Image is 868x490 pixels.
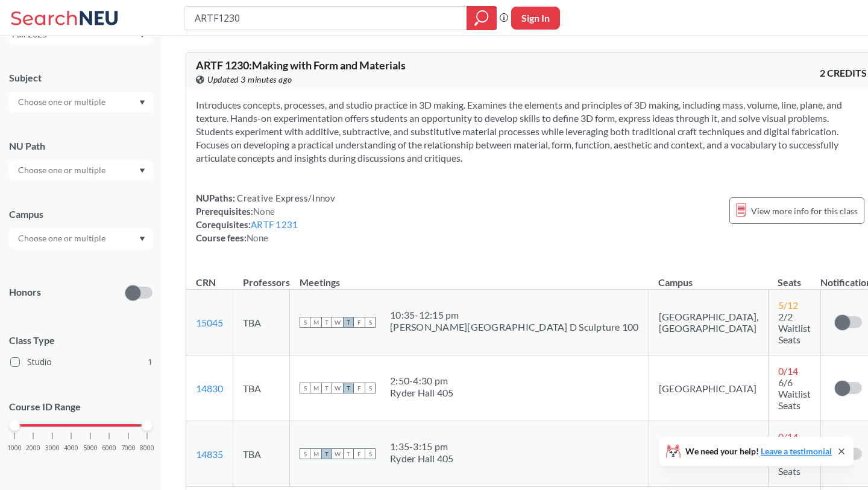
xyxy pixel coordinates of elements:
[196,448,223,460] a: 14835
[390,387,454,399] div: Ryder Hall 405
[207,73,292,86] span: Updated 3 minutes ago
[139,100,145,105] svg: Dropdown arrow
[649,264,768,290] th: Campus
[310,383,321,393] span: M
[332,448,343,459] span: W
[511,7,560,30] button: Sign In
[354,383,365,393] span: F
[64,445,78,451] span: 4000
[196,317,223,328] a: 15045
[778,365,798,377] span: 0 / 14
[233,421,290,487] td: TBA
[820,66,867,80] span: 2 CREDITS
[83,445,98,451] span: 5000
[310,448,321,459] span: M
[365,383,376,393] span: S
[685,447,832,456] span: We need your help!
[649,290,768,355] td: [GEOGRAPHIC_DATA], [GEOGRAPHIC_DATA]
[139,237,145,241] svg: Dropdown arrow
[649,421,768,487] td: [GEOGRAPHIC_DATA]
[751,203,858,218] span: View more info for this class
[148,355,153,369] span: 1
[251,219,298,230] a: ARTF 1231
[12,163,113,177] input: Choose one or multiple
[300,448,310,459] span: S
[778,299,798,311] span: 5 / 12
[121,445,136,451] span: 7000
[343,448,354,459] span: T
[9,228,153,249] div: Dropdown arrow
[332,383,343,393] span: W
[10,354,153,370] label: Studio
[233,355,290,421] td: TBA
[343,383,354,393] span: T
[9,71,153,84] div: Subject
[332,317,343,328] span: W
[12,95,113,109] input: Choose one or multiple
[390,453,454,465] div: Ryder Hall 405
[193,8,458,28] input: Class, professor, course number, "phrase"
[9,160,153,180] div: Dropdown arrow
[196,191,335,244] div: NUPaths: Prerequisites: Corequisites: Course fees:
[390,375,454,387] div: 2:50 - 4:30 pm
[7,445,22,451] span: 1000
[390,441,454,453] div: 1:35 - 3:15 pm
[235,192,335,203] span: Creative Express/Innov
[196,59,406,72] span: ARTF 1230 : Making with Form and Materials
[467,6,497,30] div: magnifying glass
[778,311,811,345] span: 2/2 Waitlist Seats
[45,445,60,451] span: 3000
[196,98,867,165] section: Introduces concepts, processes, and studio practice in 3D making. Examines the elements and princ...
[102,445,116,451] span: 6000
[300,317,310,328] span: S
[9,208,153,221] div: Campus
[9,334,153,347] span: Class Type
[365,448,376,459] span: S
[253,206,275,217] span: None
[233,290,290,355] td: TBA
[778,431,798,442] span: 0 / 14
[12,231,113,246] input: Choose one or multiple
[649,355,768,421] td: [GEOGRAPHIC_DATA]
[9,400,153,414] p: Course ID Range
[9,285,41,299] p: Honors
[390,309,639,321] div: 10:35 - 12:15 pm
[390,321,639,333] div: [PERSON_NAME][GEOGRAPHIC_DATA] D Sculpture 100
[761,446,832,456] a: Leave a testimonial
[343,317,354,328] span: T
[365,317,376,328] span: S
[300,383,310,393] span: S
[9,92,153,112] div: Dropdown arrow
[354,448,365,459] span: F
[139,168,145,173] svg: Dropdown arrow
[321,383,332,393] span: T
[196,383,223,394] a: 14830
[768,264,820,290] th: Seats
[321,448,332,459] span: T
[26,445,40,451] span: 2000
[140,445,154,451] span: 8000
[233,264,290,290] th: Professors
[354,317,365,328] span: F
[321,317,332,328] span: T
[247,232,268,243] span: None
[9,139,153,153] div: NU Path
[290,264,649,290] th: Meetings
[474,10,489,27] svg: magnifying glass
[778,377,811,411] span: 6/6 Waitlist Seats
[310,317,321,328] span: M
[196,276,216,289] div: CRN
